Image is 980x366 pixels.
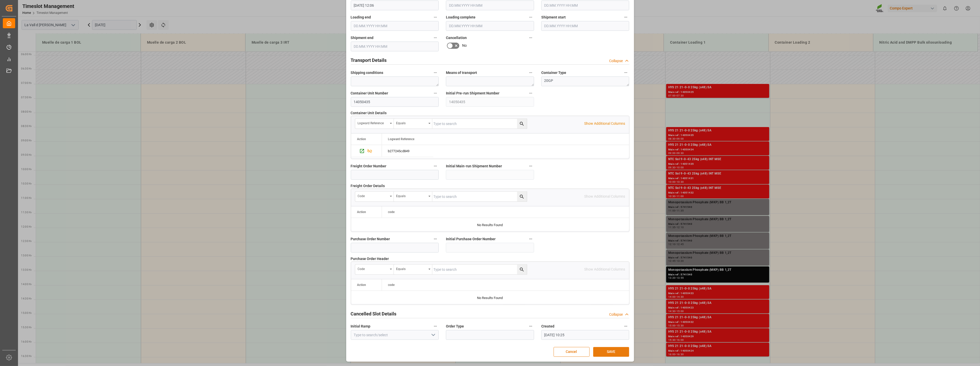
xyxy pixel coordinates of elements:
[446,324,464,329] span: Order Type
[351,70,383,75] span: Shipping conditions
[584,121,625,126] p: Show Additional Columns
[351,42,439,51] input: DD.MM.YYYY HH:MM
[351,163,387,169] span: Freight Order Number
[357,137,366,141] div: Action
[541,70,566,75] span: Container Type
[351,145,382,157] div: Press SPACE to select this row.
[351,91,388,96] span: Container Unit Number
[388,283,395,287] span: code
[429,331,437,339] button: open menu
[396,120,427,126] div: Equals
[541,15,566,20] span: Shipment start
[358,192,388,198] div: code
[432,163,439,169] button: Freight Order Number
[382,145,433,157] div: Press SPACE to select this row.
[432,14,439,21] button: Loading end
[351,1,439,10] input: DD.MM.YYYY HH:MM
[527,90,534,97] button: Initial Pre-run Shipment Number
[351,21,439,31] input: DD.MM.YYYY HH:MM
[527,323,534,330] button: Order Type
[432,119,527,129] input: Type to search
[351,15,371,20] span: Loading end
[355,192,394,201] button: open menu
[446,163,502,169] span: Initial Main-run Shipment Number
[351,236,390,242] span: Purchase Order Number
[432,323,439,330] button: Initial Ramp
[446,21,534,31] input: DD.MM.YYYY HH:MM
[446,91,499,96] span: Initial Pre-run Shipment Number
[357,210,366,214] div: Action
[517,119,527,129] button: search button
[446,15,475,20] span: Loading complete
[622,323,629,330] button: Created
[541,324,554,329] span: Created
[432,192,527,201] input: Type to search
[357,283,366,287] div: Action
[527,236,534,242] button: Initial Purchase Order Number
[609,312,623,317] div: Collapse
[446,236,496,242] span: Initial Purchase Order Number
[527,69,534,76] button: Means of transport
[609,58,623,64] div: Collapse
[382,145,433,157] div: b277245cd849
[351,256,389,262] span: Purchase Order Header
[351,324,371,329] span: Initial Ramp
[394,192,432,201] button: open menu
[541,1,629,10] input: DD.MM.YYYY HH:MM
[527,163,534,169] button: Initial Main-run Shipment Number
[622,69,629,76] button: Container Type
[355,265,394,274] button: open menu
[517,265,527,274] button: search button
[388,210,395,214] span: code
[541,21,629,31] input: DD.MM.YYYY HH:MM
[396,265,427,271] div: Equals
[394,265,432,274] button: open menu
[351,35,374,41] span: Shipment end
[432,265,527,274] input: Type to search
[394,119,432,129] button: open menu
[355,119,394,129] button: open menu
[351,183,385,189] span: Freight Order Details
[396,192,427,198] div: Equals
[541,76,629,86] textarea: 20GP
[358,265,388,271] div: code
[622,14,629,21] button: Shipment start
[446,35,467,41] span: Cancellation
[446,1,534,10] input: DD.MM.YYYY HH:MM
[432,69,439,76] button: Shipping conditions
[351,310,397,317] h2: Cancelled Slot Details
[432,34,439,41] button: Shipment end
[554,347,590,357] button: Cancel
[527,14,534,21] button: Loading complete
[527,34,534,41] button: Cancellation
[541,330,629,340] input: DD.MM.YYYY HH:MM
[351,330,439,340] input: Type to search/select
[358,120,388,126] div: Logward Reference
[593,347,629,357] button: SAVE
[388,137,415,141] span: Logward Reference
[517,192,527,201] button: search button
[432,90,439,97] button: Container Unit Number
[446,70,477,75] span: Means of transport
[462,43,467,48] span: No
[351,110,387,116] span: Container Unit Details
[351,57,387,64] h2: Transport Details
[432,236,439,242] button: Purchase Order Number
